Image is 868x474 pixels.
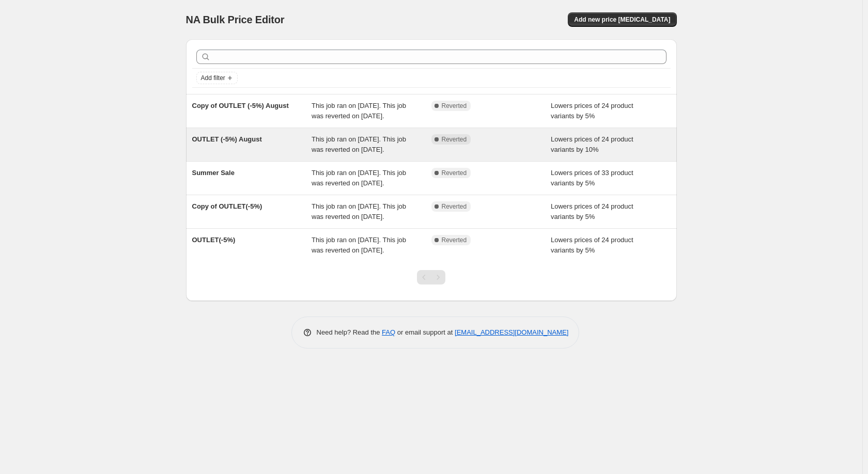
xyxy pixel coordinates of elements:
[312,169,406,187] span: This job ran on [DATE]. This job was reverted on [DATE].
[568,12,676,27] button: Add new price [MEDICAL_DATA]
[201,74,225,82] span: Add filter
[442,102,467,110] span: Reverted
[574,15,670,24] span: Add new price [MEDICAL_DATA]
[382,328,395,336] a: FAQ
[455,328,568,336] a: [EMAIL_ADDRESS][DOMAIN_NAME]
[312,202,406,220] span: This job ran on [DATE]. This job was reverted on [DATE].
[442,236,467,244] span: Reverted
[551,202,633,220] span: Lowers prices of 24 product variants by 5%
[312,236,406,254] span: This job ran on [DATE]. This job was reverted on [DATE].
[192,236,236,244] span: OUTLET(-5%)
[192,135,262,143] span: OUTLET (-5%) August
[317,328,382,336] span: Need help? Read the
[551,169,633,187] span: Lowers prices of 33 product variants by 5%
[442,135,467,144] span: Reverted
[196,72,238,84] button: Add filter
[192,102,289,109] span: Copy of OUTLET (-5%) August
[192,202,262,210] span: Copy of OUTLET(-5%)
[442,169,467,177] span: Reverted
[395,328,455,336] span: or email support at
[442,202,467,211] span: Reverted
[417,270,445,285] nav: Pagination
[312,102,406,120] span: This job ran on [DATE]. This job was reverted on [DATE].
[551,102,633,120] span: Lowers prices of 24 product variants by 5%
[551,135,633,153] span: Lowers prices of 24 product variants by 10%
[551,236,633,254] span: Lowers prices of 24 product variants by 5%
[312,135,406,153] span: This job ran on [DATE]. This job was reverted on [DATE].
[186,14,285,25] span: NA Bulk Price Editor
[192,169,235,177] span: Summer Sale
